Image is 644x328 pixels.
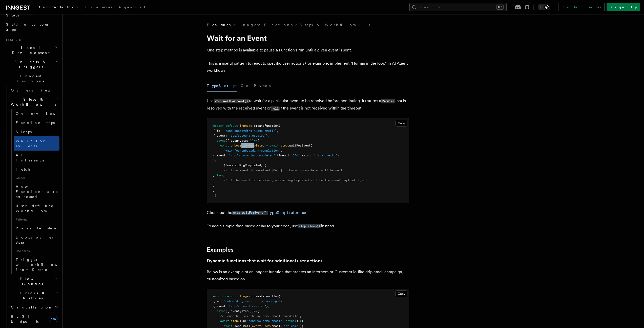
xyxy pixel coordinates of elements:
[280,324,282,328] span: ,
[229,304,266,308] span: "app/account.created"
[300,154,302,157] span: ,
[207,209,409,216] p: Check out the
[207,47,409,54] p: One step method is available to pause a Function's run until a given event is sent.
[213,299,220,303] span: { id
[224,169,342,172] span: // if no event is received [DATE], onboardingCompleted will be null
[9,303,59,312] button: Cancellation
[9,86,59,95] a: Overview
[207,223,409,230] p: To add a simple time based delay to your code, use instead.
[229,154,275,157] span: "app/onboarding.completed"
[231,319,238,323] span: step
[289,154,291,157] span: :
[225,139,240,142] span: ({ event
[14,174,59,182] span: Guides
[213,159,217,162] span: );
[4,20,59,34] a: Setting up your app
[220,163,224,167] span: if
[252,295,279,298] span: .createFunction
[14,201,59,215] a: User-defined Workflows
[284,324,300,328] span: "welcome"
[16,130,32,134] span: Sleeps
[213,129,220,133] span: { id
[270,144,279,147] span: await
[207,22,231,27] span: Features
[302,319,303,323] span: {
[14,215,59,224] span: Patterns
[9,276,55,286] span: Flow Control
[261,324,263,328] span: .
[300,22,370,27] a: Steps & Workflows
[213,173,215,177] span: }
[225,309,240,313] span: ({ event
[275,129,277,133] span: }
[4,43,59,57] button: Local Development
[240,295,252,298] span: inngest
[14,165,59,174] a: Fetch
[225,295,238,298] span: default
[396,120,407,126] button: Copy
[224,163,225,167] span: (
[225,124,238,127] span: default
[11,88,63,92] span: Overview
[9,312,59,326] a: REST Endpointsnew
[245,319,247,323] span: (
[224,129,275,133] span: "send-onboarding-nudge-email"
[9,274,59,288] button: Flow Control
[270,324,280,328] span: .email
[207,60,409,74] p: This is a useful pattern to react to specific user actions (for example, implement "Human in the ...
[16,139,46,148] span: Wait for events
[82,2,115,14] a: Examples
[241,309,254,313] span: step })
[6,22,50,31] span: Setting up your app
[224,324,233,328] span: await
[293,154,300,157] span: "3d"
[257,309,259,313] span: {
[16,226,56,230] span: Parallel steps
[254,80,272,92] button: Python
[213,304,225,308] span: { event
[337,154,339,157] span: }
[257,139,259,142] span: {
[225,304,227,308] span: :
[11,314,39,323] span: REST Endpoints
[217,309,225,313] span: async
[34,2,82,14] a: Documentation
[220,144,229,147] span: const
[220,319,229,323] span: await
[558,3,605,11] a: Contact sales
[224,178,367,182] span: // if the event is received, onboardingCompleted will be the event payload object
[9,305,53,310] span: Cancellation
[241,139,254,142] span: step })
[217,139,225,142] span: async
[220,314,302,318] span: // Send the user the welcome email immediately
[4,74,55,84] span: Inngest Functions
[14,224,59,233] a: Parallel steps
[16,235,54,244] span: Loops over steps
[240,139,241,142] span: ,
[207,246,234,253] a: Examples
[115,2,148,14] a: AgentKit
[14,151,59,165] a: AI Inference
[49,316,57,322] span: new
[280,149,282,152] span: ,
[229,134,266,137] span: "app/account.created"
[238,319,245,323] span: .run
[9,95,59,109] button: Steps & Workflows
[213,134,225,137] span: { event
[298,224,321,228] a: step.sleep()
[16,167,30,171] span: Fetch
[266,304,268,308] span: }
[314,154,337,157] span: "data.userId"
[14,109,59,118] a: Overview
[37,5,79,9] span: Documentation
[9,290,55,301] span: Errors & Retries
[4,59,55,69] span: Events & Triggers
[14,136,59,151] a: Wait for events
[14,182,59,201] a: How Functions are executed
[16,153,45,162] span: AI Inference
[381,99,395,103] code: Promise
[302,154,310,157] span: match
[16,121,55,125] span: Function steps
[252,324,261,328] span: event
[16,204,61,213] span: User-defined Workflows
